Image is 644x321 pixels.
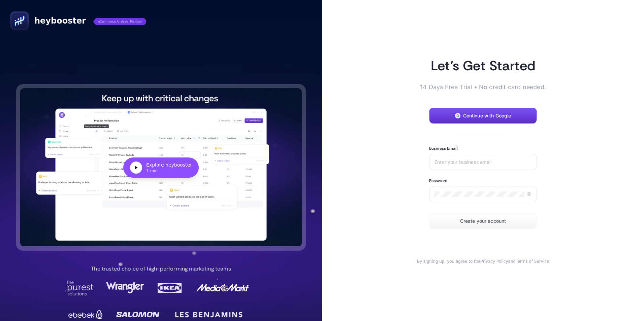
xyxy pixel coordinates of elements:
span: By signing up, you agree to the [417,259,481,264]
a: Privacy Policy [481,259,508,264]
img: Ikea [156,281,183,295]
span: Continue with Google [463,113,511,118]
label: Password [429,178,447,183]
span: Create your account [460,218,506,224]
img: MediaMarkt [196,281,250,295]
img: Purest [67,281,94,295]
h1: Let’s Get Started [408,57,558,74]
p: The trusted choice of high-performing marketing teams [91,265,231,273]
label: Business Email [429,146,458,151]
span: eCommerce Analysis Platform [94,18,146,25]
div: and [408,259,558,264]
img: Wrangler [106,281,144,295]
div: Explore heybooster [146,162,192,168]
div: 1 min [146,168,192,174]
button: Explore heybooster1 min [20,88,302,246]
a: Terms of Service [516,259,549,264]
button: Create your account [429,213,537,229]
button: Continue with Google [429,108,537,124]
span: heybooster [34,15,86,26]
input: Enter your business email [434,159,532,165]
p: 14 Days Free Trial • No credit card needed. [408,82,558,92]
a: heyboostereCommerce Analysis Platform [10,11,146,30]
